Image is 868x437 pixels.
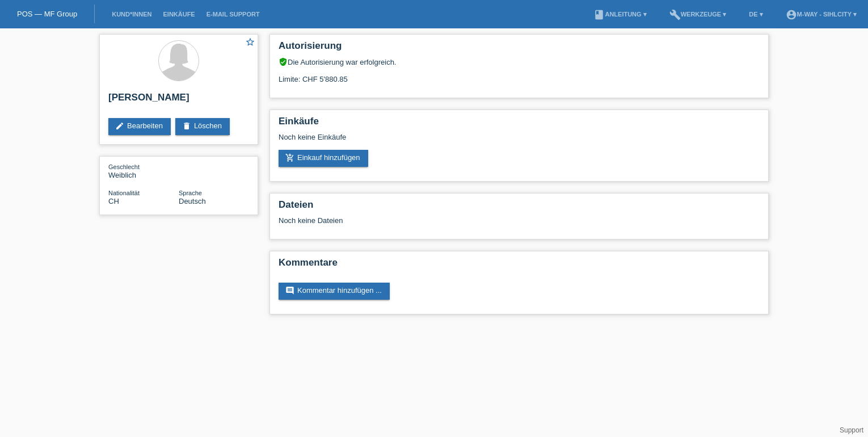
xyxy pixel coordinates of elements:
span: Sprache [179,190,202,196]
h2: [PERSON_NAME] [108,92,249,109]
div: Weiblich [108,162,179,179]
span: Nationalität [108,190,140,196]
a: add_shopping_cartEinkauf hinzufügen [279,150,368,167]
span: Geschlecht [108,163,140,170]
i: build [669,9,681,20]
a: bookAnleitung ▾ [588,11,652,18]
i: star_border [245,37,255,47]
span: Deutsch [179,197,206,205]
a: DE ▾ [743,11,768,18]
a: Einkäufe [157,11,200,18]
i: book [593,9,605,20]
a: E-Mail Support [201,11,266,18]
div: Noch keine Einkäufe [279,133,760,150]
div: Noch keine Dateien [279,216,625,225]
i: add_shopping_cart [285,153,294,162]
a: buildWerkzeuge ▾ [664,11,732,18]
i: delete [182,121,191,131]
h2: Einkäufe [279,116,760,133]
a: commentKommentar hinzufügen ... [279,283,390,300]
div: Limite: CHF 5'880.85 [279,66,760,83]
div: Die Autorisierung war erfolgreich. [279,57,760,66]
a: deleteLöschen [175,118,230,135]
a: star_border [245,37,255,49]
i: account_circle [786,9,797,20]
a: Support [840,426,863,434]
i: comment [285,286,294,295]
a: editBearbeiten [108,118,171,135]
i: verified_user [279,57,288,66]
a: POS — MF Group [17,10,77,18]
h2: Autorisierung [279,40,760,57]
h2: Dateien [279,199,760,216]
a: Kund*innen [106,11,157,18]
h2: Kommentare [279,257,760,274]
i: edit [115,121,124,131]
a: account_circlem-way - Sihlcity ▾ [780,11,862,18]
span: Schweiz [108,197,119,205]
